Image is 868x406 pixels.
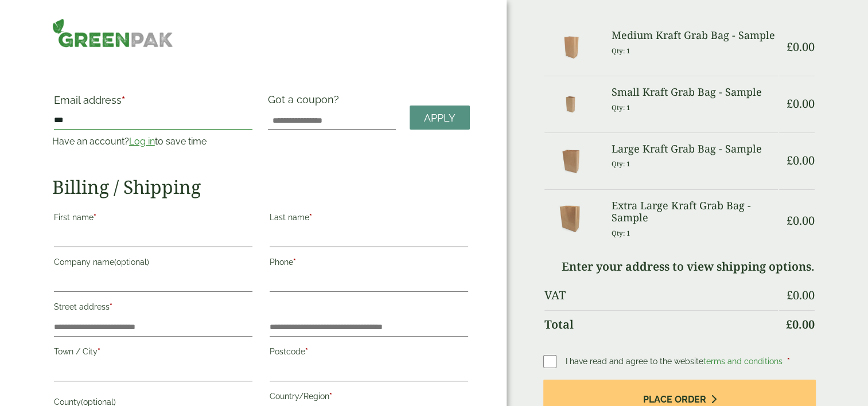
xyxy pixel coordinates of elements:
[54,299,252,318] label: Street address
[787,153,815,168] bdi: 0.00
[611,46,630,55] small: Qty: 1
[544,282,779,309] th: VAT
[611,143,778,155] h3: Large Kraft Grab Bag - Sample
[114,257,149,267] span: (optional)
[611,229,630,237] small: Qty: 1
[98,347,100,356] abbr: required
[566,357,785,366] span: I have read and agree to the website
[293,257,296,267] abbr: required
[54,209,252,229] label: First name
[611,29,778,42] h3: Medium Kraft Grab Bag - Sample
[270,209,468,229] label: Last name
[787,357,790,366] abbr: required
[270,254,468,274] label: Phone
[110,302,112,311] abbr: required
[786,317,792,332] span: £
[787,96,815,111] bdi: 0.00
[611,200,778,224] h3: Extra Large Kraft Grab Bag - Sample
[544,310,779,338] th: Total
[54,95,252,111] label: Email address
[787,213,793,228] span: £
[703,357,783,366] a: terms and conditions
[122,94,125,106] abbr: required
[268,93,344,111] label: Got a coupon?
[787,39,793,54] span: £
[309,213,312,222] abbr: required
[787,153,793,168] span: £
[787,39,815,54] bdi: 0.00
[786,317,815,332] bdi: 0.00
[52,176,470,198] h2: Billing / Shipping
[329,392,332,401] abbr: required
[611,86,778,99] h3: Small Kraft Grab Bag - Sample
[787,287,793,303] span: £
[410,106,470,130] a: Apply
[305,347,308,356] abbr: required
[270,343,468,363] label: Postcode
[54,254,252,274] label: Company name
[544,253,815,280] td: Enter your address to view shipping options.
[787,287,815,303] bdi: 0.00
[94,213,96,222] abbr: required
[611,103,630,112] small: Qty: 1
[129,136,155,147] a: Log in
[611,159,630,168] small: Qty: 1
[54,343,252,363] label: Town / City
[787,96,793,111] span: £
[424,112,456,124] span: Apply
[787,213,815,228] bdi: 0.00
[52,135,254,149] p: Have an account? to save time
[52,18,173,48] img: GreenPak Supplies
